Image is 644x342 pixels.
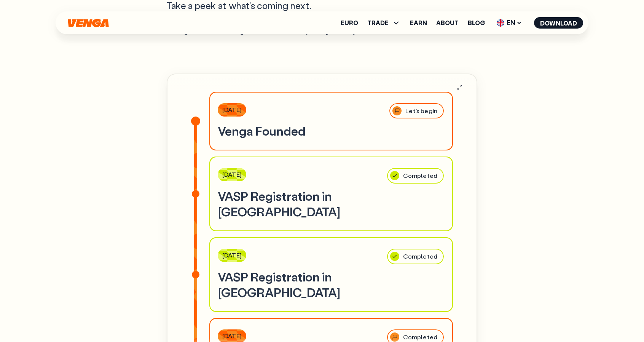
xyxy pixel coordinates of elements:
div: [DATE] [218,103,246,117]
div: Completed [386,167,445,184]
span: EN [494,17,525,29]
h3: VASP Registration in [GEOGRAPHIC_DATA] [218,269,445,300]
a: About [436,20,459,26]
h3: VASP Registration in [GEOGRAPHIC_DATA] [218,188,445,220]
a: Blog [468,20,485,26]
h3: Venga Founded [218,123,445,139]
div: [DATE] [218,168,246,181]
span: TRADE [367,18,401,27]
div: [DATE] [218,249,246,262]
span: TRADE [367,20,389,26]
button: Download [534,17,583,29]
a: Earn [410,20,427,26]
a: Euro [341,20,358,26]
svg: Home [67,19,110,27]
div: Completed [386,248,445,265]
div: Let’s begin [389,102,445,120]
img: flag-uk [497,19,504,27]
